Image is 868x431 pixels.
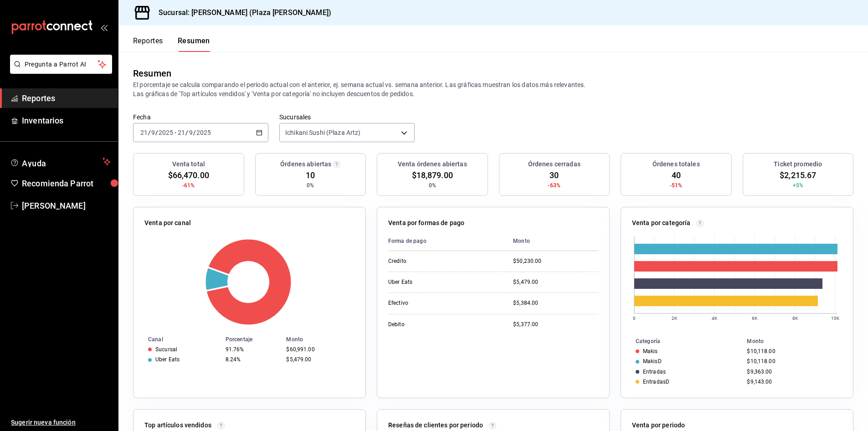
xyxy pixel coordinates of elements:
[632,218,691,228] p: Venta por categoría
[307,181,314,190] span: 0%
[155,129,158,136] span: /
[752,316,758,321] text: 6K
[747,379,838,385] div: $9,143.00
[193,129,196,136] span: /
[222,334,283,344] th: Porcentaje
[831,316,840,321] text: 10K
[643,379,669,385] div: EntradasD
[168,169,209,181] span: $66,470.00
[11,418,111,427] span: Sugerir nueva función
[144,421,211,430] p: Top artículos vendidos
[792,316,798,321] text: 8K
[196,129,211,136] input: ----
[743,336,853,346] th: Monto
[286,346,351,353] div: $60,991.00
[177,129,185,136] input: --
[398,159,467,169] h3: Venta órdenes abiertas
[643,348,658,354] div: Makis
[528,159,580,169] h3: Órdenes cerradas
[513,278,598,286] div: $5,479.00
[133,80,853,98] p: El porcentaje se calcula comparando el período actual con el anterior, ej. semana actual vs. sema...
[172,159,205,169] h3: Venta total
[286,356,351,363] div: $5,479.00
[133,67,171,80] div: Resumen
[22,92,111,104] span: Reportes
[285,128,361,137] span: Ichikani Sushi (Plaza Artz)
[133,114,268,120] label: Fecha
[282,334,365,344] th: Monto
[133,36,210,52] div: navigation tabs
[672,316,678,321] text: 2K
[388,421,483,430] p: Reseñas de clientes por periodo
[632,421,685,430] p: Venta por periodo
[633,316,636,321] text: 0
[140,129,148,136] input: --
[652,159,700,169] h3: Órdenes totales
[747,358,838,364] div: $10,118.00
[182,181,195,190] span: -61%
[621,336,743,346] th: Categoría
[388,218,464,228] p: Venta por formas de pago
[280,159,331,169] h3: Órdenes abiertas
[747,348,838,354] div: $10,118.00
[429,181,436,190] span: 0%
[226,346,279,353] div: 91.76%
[548,181,560,190] span: -63%
[388,231,506,251] th: Forma de pago
[388,299,479,307] div: Efectivo
[189,129,193,136] input: --
[747,369,838,375] div: $9,363.00
[226,356,279,363] div: 8.24%
[279,114,415,120] label: Sucursales
[133,36,163,52] button: Reportes
[513,299,598,307] div: $5,384.00
[22,200,111,212] span: [PERSON_NAME]
[144,218,191,228] p: Venta por canal
[22,177,111,190] span: Recomienda Parrot
[388,278,479,286] div: Uber Eats
[793,181,803,190] span: +5%
[643,369,666,375] div: Entradas
[506,231,598,251] th: Monto
[712,316,718,321] text: 4K
[513,257,598,265] div: $50,230.00
[134,334,222,344] th: Canal
[158,129,174,136] input: ----
[388,257,479,265] div: Credito
[774,159,822,169] h3: Ticket promedio
[643,358,662,364] div: MakisD
[151,129,155,136] input: --
[10,55,112,74] button: Pregunta a Parrot AI
[6,66,112,76] a: Pregunta a Parrot AI
[412,169,453,181] span: $18,879.00
[175,129,176,136] span: -
[148,129,151,136] span: /
[550,169,559,181] span: 30
[672,169,681,181] span: 40
[22,114,111,127] span: Inventarios
[388,321,479,328] div: Debito
[185,129,188,136] span: /
[155,356,180,363] div: Uber Eats
[306,169,315,181] span: 10
[155,346,177,353] div: Sucursal
[151,7,331,18] h3: Sucursal: [PERSON_NAME] (Plaza [PERSON_NAME])
[100,24,108,31] button: open_drawer_menu
[670,181,683,190] span: -51%
[178,36,210,52] button: Resumen
[513,321,598,328] div: $5,377.00
[780,169,816,181] span: $2,215.67
[25,60,98,69] span: Pregunta a Parrot AI
[22,156,99,167] span: Ayuda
